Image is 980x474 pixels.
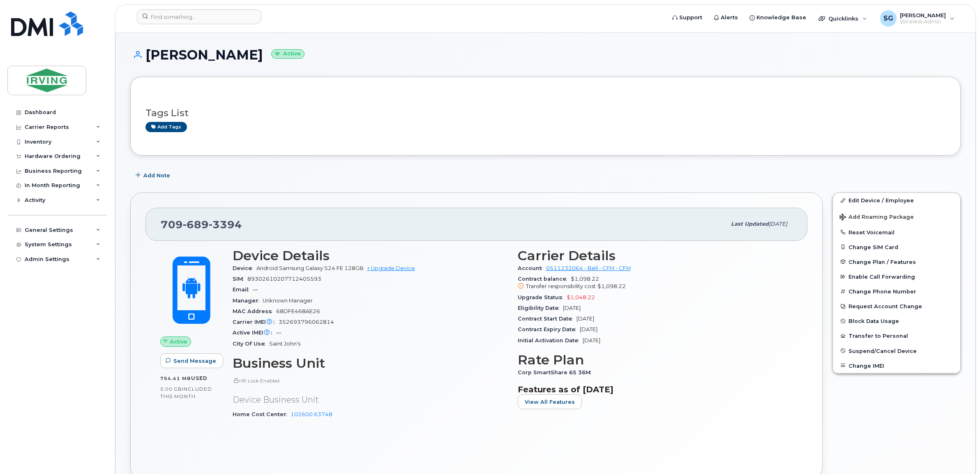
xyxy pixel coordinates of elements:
span: 754.41 MB [160,376,191,381]
span: Account [518,265,546,271]
span: [DATE] [769,221,787,227]
h3: Device Details [233,248,508,263]
button: Change IMEI [833,358,960,373]
span: included this month [160,386,212,399]
span: View All Features [525,398,575,406]
span: [DATE] [576,316,594,322]
span: [DATE] [583,337,600,343]
span: Transfer responsibility cost [526,283,596,289]
p: Device Business Unit [233,394,508,406]
span: 352693796062814 [279,319,334,325]
span: SIM [233,276,247,282]
span: City Of Use [233,341,269,347]
span: Contract balance [518,276,571,282]
span: Initial Activation Date [518,337,583,343]
a: Edit Device / Employee [833,193,960,208]
span: Change Plan / Features [849,259,916,265]
span: Carrier IMEI [233,319,279,325]
span: — [253,286,258,293]
span: Add Roaming Package [839,214,914,222]
button: Send Message [160,353,223,368]
span: Email [233,286,253,293]
small: Active [271,49,304,59]
span: 68DFE468AE26 [276,308,320,314]
h3: Carrier Details [518,248,793,263]
span: Last updated [731,221,769,227]
span: Contract Start Date [518,316,576,322]
span: [DATE] [580,326,597,332]
span: MAC Address [233,308,276,314]
span: 689 [183,218,209,231]
span: Active IMEI [233,330,276,336]
button: Add Note [130,168,177,183]
span: 709 [161,218,242,231]
span: Contract Expiry Date [518,326,580,332]
span: — [276,330,281,336]
span: $1,048.22 [567,294,595,300]
button: Add Roaming Package [833,208,960,225]
span: used [191,375,208,381]
button: Suspend/Cancel Device [833,343,960,358]
span: Enable Call Forwarding [849,274,915,280]
span: $1,098.22 [518,276,793,291]
span: Eligibility Date [518,305,563,311]
span: Manager [233,298,263,304]
a: + Upgrade Device [367,265,415,271]
a: 102600.63748 [291,411,332,417]
span: Corp SmartShare 65 36M [518,369,595,376]
span: Send Message [173,357,216,365]
h1: [PERSON_NAME] [130,48,961,62]
button: Change Phone Number [833,284,960,299]
span: 5.00 GB [160,386,182,392]
span: 3394 [209,218,242,231]
span: [DATE] [563,305,581,311]
button: Enable Call Forwarding [833,269,960,284]
button: Change SIM Card [833,240,960,254]
button: Transfer to Personal [833,328,960,343]
button: Block Data Usage [833,314,960,328]
span: Saint John's [269,341,300,347]
button: View All Features [518,394,582,409]
a: 0511232064 - Bell - CFM - CFM [546,265,631,271]
h3: Features as of [DATE] [518,385,793,394]
span: Unknown Manager [263,298,313,304]
span: Device [233,265,256,271]
span: $1,098.22 [597,283,626,289]
span: Suspend/Cancel Device [849,348,917,354]
span: Upgrade Status [518,294,567,300]
span: Android Samsung Galaxy S24 FE 128GB [256,265,364,271]
h3: Tags List [145,108,945,118]
span: Active [170,338,187,346]
span: 89302610207712405593 [247,276,321,282]
p: HR Lock Enabled [233,377,508,384]
span: Add Note [143,172,170,179]
span: Home Cost Center [233,411,291,417]
h3: Rate Plan [518,353,793,367]
button: Reset Voicemail [833,225,960,240]
h3: Business Unit [233,356,508,371]
button: Change Plan / Features [833,254,960,269]
button: Request Account Change [833,299,960,314]
a: Add tags [145,122,187,132]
